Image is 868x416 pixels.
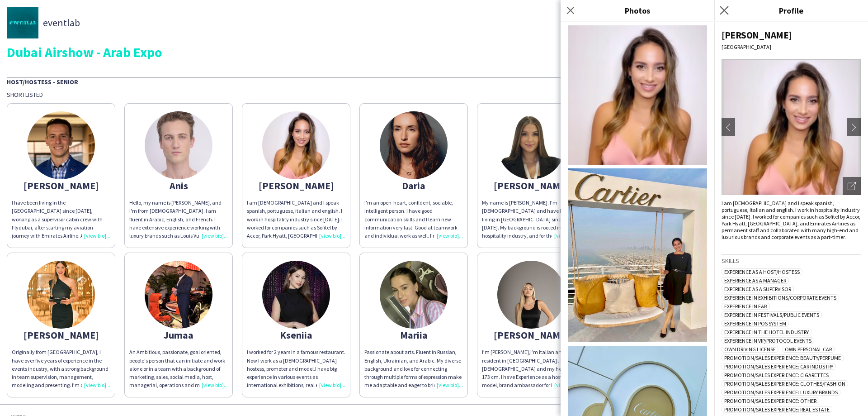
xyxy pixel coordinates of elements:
[722,363,836,370] span: Promotion/Sales Experience: Car Industry
[7,7,38,38] img: thumb-fb3bf266-3607-4298-8ab7-1176076153ed.jpg
[145,111,212,179] img: thumb-63ff74acda6c5.jpeg
[722,294,839,301] span: Experience in Exhibitions/Corporate Events
[722,372,831,378] span: Promotion/Sales Experience: Cigarettes
[145,261,212,329] img: thumb-04c8ab8f-001e-40d4-a24f-11082c3576b6.jpg
[722,346,778,353] span: Own Driving License
[722,59,861,195] img: Crew avatar or photo
[364,199,463,240] div: I'm an open-heart, confident, sociable, intelligent person. I have good communication skills and ...
[43,19,80,27] span: eventlab
[722,286,794,292] span: Experience as a Supervisor
[497,111,565,179] img: thumb-68dbd5862b2b6.jpeg
[722,200,861,240] div: I am [DEMOGRAPHIC_DATA] and I speak spanish, portuguese, italian and english. I work in hospitali...
[129,182,228,190] div: Anis
[568,25,707,165] img: Crew photo 0
[247,348,345,389] div: I worked for 2 years in a famous restaurant. Now I work as a [DEMOGRAPHIC_DATA] hostess, promoter...
[782,346,835,353] span: Own Personal Car
[7,45,861,59] div: Dubai Airshow - Arab Expo
[247,331,345,339] div: Kseniia
[364,348,463,389] div: Passionate about arts. Fluent in Russian, English, Ukrainian, and Arabic. My diverse background a...
[262,261,330,329] img: thumb-671f536a5562f.jpeg
[722,311,822,318] span: Experience in Festivals/Public Events
[129,199,228,240] div: Hello, my name is [PERSON_NAME], and I'm from [DEMOGRAPHIC_DATA]. I am fluent in Arabic, English,...
[364,182,463,190] div: Daria
[27,111,95,179] img: thumb-634e563b51247.jpeg
[380,111,448,179] img: thumb-a3aa1708-8b7e-4678-bafe-798ea0816525.jpg
[247,182,345,190] div: [PERSON_NAME]
[722,406,832,413] span: Promotion/Sales Experience: Real Estate
[129,348,228,389] div: An Ambitious, passionate, goal oriented, people's person that can initiate and work alone or in a...
[262,111,330,179] img: thumb-644d58d29460c.jpeg
[12,182,110,190] div: [PERSON_NAME]
[482,199,580,240] div: My name is [PERSON_NAME]. I’m [DEMOGRAPHIC_DATA] and have been living in [GEOGRAPHIC_DATA] since ...
[722,257,861,265] h3: Skills
[12,199,110,240] div: I have been living in the [GEOGRAPHIC_DATA] since [DATE], working as a supervisor cabin crew with...
[722,320,789,327] span: Experience in POS System
[247,199,345,240] div: I am [DEMOGRAPHIC_DATA] and I speak spanish, portuguese, italian and english. I work in hospitali...
[7,77,861,86] div: Host/Hostess - Senior
[722,303,770,310] span: Experience in F&B
[482,182,580,190] div: [PERSON_NAME]
[722,380,848,387] span: Promotion/Sales Experience: Clothes/Fashion
[722,268,802,275] span: Experience as a Host/Hostess
[482,348,580,389] div: I’m [PERSON_NAME],I’m Italian and I’m resident in [GEOGRAPHIC_DATA] . I’m [DEMOGRAPHIC_DATA] and ...
[12,331,110,339] div: [PERSON_NAME]
[714,5,868,16] h3: Profile
[722,337,814,344] span: Experience in VIP/Protocol Events
[722,277,789,284] span: Experience as a Manager
[364,331,463,339] div: Mariia
[722,397,819,404] span: Promotion/Sales Experience: Other
[27,261,95,329] img: thumb-6662b25e8f89d.jpeg
[843,177,861,195] div: Open photos pop-in
[497,261,565,329] img: thumb-66a2416724e80.jpeg
[129,331,228,339] div: Jumaa
[568,168,707,342] img: Crew photo 1048363
[482,331,580,339] div: [PERSON_NAME]
[722,329,811,335] span: Experience in The Hotel Industry
[7,91,861,99] div: Shortlisted
[380,261,448,329] img: thumb-e1168214-0d1b-466e-aa0b-88eb73a91e3f.jpg
[722,389,840,396] span: Promotion/Sales Experience: Luxury Brands
[12,348,110,389] div: Originally from [GEOGRAPHIC_DATA], I have over five years of experience in the events industry, w...
[722,29,861,41] div: [PERSON_NAME]
[561,5,714,16] h3: Photos
[722,354,844,361] span: Promotion/Sales Experience: Beauty/Perfume
[722,43,861,50] div: [GEOGRAPHIC_DATA]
